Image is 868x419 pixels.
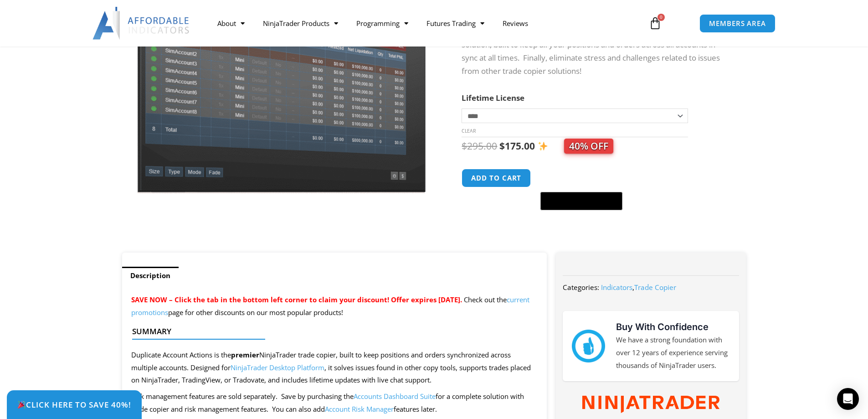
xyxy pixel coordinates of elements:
[837,388,859,410] div: Open Intercom Messenger
[231,350,259,359] strong: premier
[601,283,632,292] a: Indicators
[462,169,531,187] button: Add to cart
[616,334,730,372] p: We have a strong foundation with over 12 years of experience serving thousands of NinjaTrader users.
[254,13,347,34] a: NinjaTrader Products
[462,128,476,134] a: Clear options
[18,401,26,409] img: 🎉
[131,294,538,319] p: Check out the page for other discounts on our most popular products!
[657,14,665,21] span: 0
[540,192,622,210] button: Buy with GPay
[499,140,505,152] span: $
[572,330,605,362] img: mark thumbs good 43913 | Affordable Indicators – NinjaTrader
[538,141,548,151] img: ✨
[635,10,675,36] a: 0
[462,93,524,103] label: Lifetime License
[132,327,530,336] h4: Summary
[493,13,537,34] a: Reviews
[634,283,676,292] a: Trade Copier
[699,14,776,33] a: MEMBERS AREA
[462,25,728,78] p: Duplicate Account Actions is the premiere NinjaTrader trade copier solution, built to keep all yo...
[17,401,131,409] span: Click Here to save 40%!
[499,140,535,152] bdi: 175.00
[601,283,676,292] span: ,
[462,140,497,152] bdi: 295.00
[92,7,190,40] img: LogoAI | Affordable Indicators – NinjaTrader
[616,320,730,334] h3: Buy With Confidence
[347,13,417,34] a: Programming
[462,216,728,224] iframe: PayPal Message 1
[208,13,254,34] a: About
[7,390,142,419] a: 🎉Click Here to save 40%!
[709,20,766,27] span: MEMBERS AREA
[131,295,462,304] span: SAVE NOW – Click the tab in the bottom left corner to claim your discount! Offer expires [DATE].
[539,167,621,189] iframe: Secure express checkout frame
[462,140,467,152] span: $
[417,13,493,34] a: Futures Trading
[131,350,531,385] span: Duplicate Account Actions is the NinjaTrader trade copier, built to keep positions and orders syn...
[563,283,599,292] span: Categories:
[231,363,324,372] a: NinjaTrader Desktop Platform
[208,13,638,34] nav: Menu
[122,267,179,285] a: Description
[564,139,613,154] span: 40% OFF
